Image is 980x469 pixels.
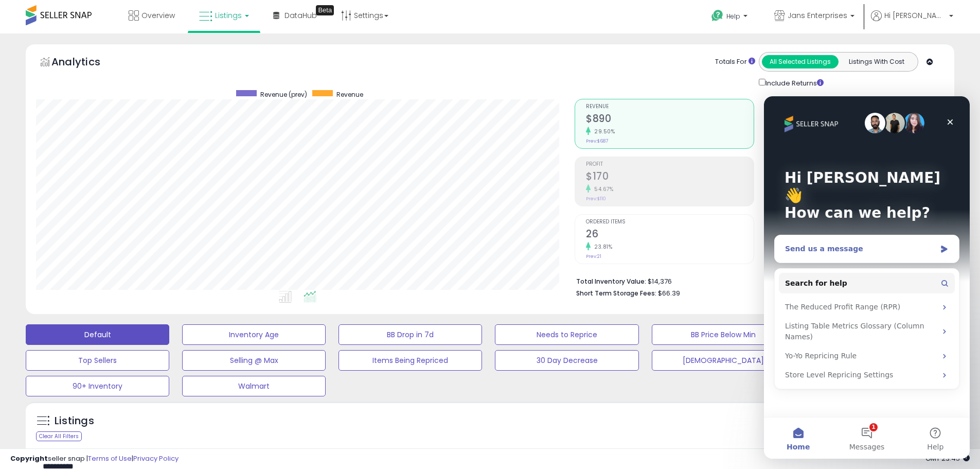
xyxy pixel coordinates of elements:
button: Listings With Cost [838,55,915,68]
button: [DEMOGRAPHIC_DATA] [652,350,795,371]
span: Profit [586,162,754,167]
span: Revenue [336,90,363,99]
small: Prev: 21 [586,253,601,259]
h5: Listings [55,414,94,428]
div: Totals For [715,57,755,67]
div: Tooltip anchor [316,5,334,15]
button: Default [26,324,169,345]
button: 30 Day Decrease [495,350,638,371]
h5: Analytics [51,55,120,72]
small: 23.81% [591,243,612,251]
button: Items Being Repriced [338,350,482,371]
span: DataHub [284,10,317,21]
div: Clear All Filters [36,431,82,441]
span: Hi [PERSON_NAME] [884,10,946,21]
a: Privacy Policy [133,454,179,463]
span: Revenue [586,104,754,110]
button: BB Price Below Min [652,324,795,345]
div: Include Returns [751,77,836,89]
button: Inventory Age [182,324,326,345]
small: Prev: $110 [586,196,606,202]
strong: Copyright [10,454,48,463]
div: seller snap | | [10,454,179,464]
small: 29.50% [591,128,615,135]
span: Listings [215,10,242,21]
button: 90+ Inventory [26,376,169,396]
span: Revenue (prev) [260,90,307,99]
a: Hi [PERSON_NAME] [871,10,953,33]
b: Total Inventory Value: [576,277,646,286]
small: Prev: $687 [586,138,608,144]
button: Selling @ Max [182,350,326,371]
button: All Selected Listings [762,55,839,68]
li: $14,376 [576,274,936,287]
button: Top Sellers [26,350,169,371]
a: Help [703,2,758,33]
b: Short Term Storage Fees: [576,289,656,298]
span: Jans Enterprises [788,10,847,21]
span: Overview [141,10,175,21]
h2: $170 [586,170,754,184]
span: $66.39 [658,288,680,298]
small: 54.67% [591,185,613,193]
i: Get Help [711,9,724,22]
h2: $890 [586,113,754,127]
span: Help [726,12,740,21]
button: Needs to Reprice [495,324,638,345]
h2: 26 [586,228,754,242]
span: Ordered Items [586,219,754,225]
a: Terms of Use [88,454,132,463]
button: Walmart [182,376,326,396]
button: BB Drop in 7d [338,324,482,345]
iframe: Intercom live chat [764,96,970,459]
